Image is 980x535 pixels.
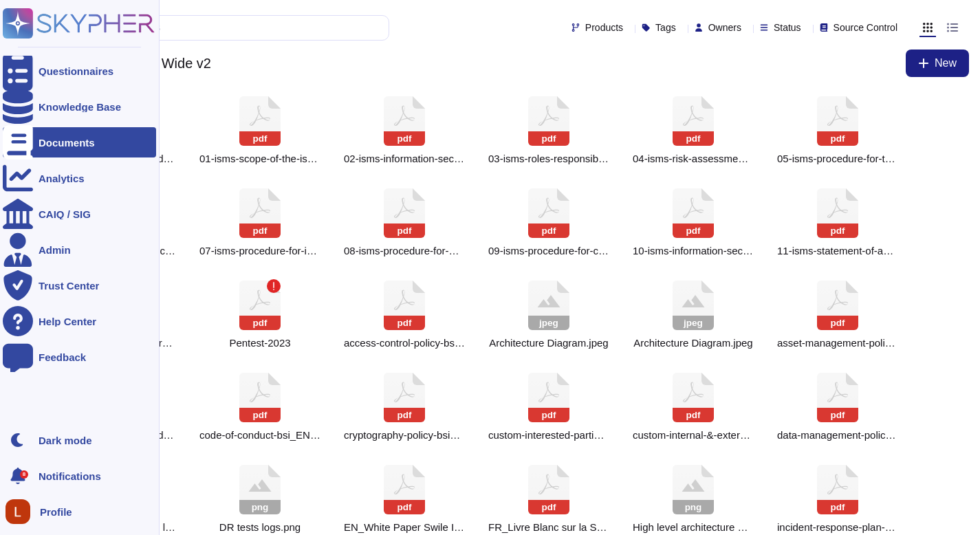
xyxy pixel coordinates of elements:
[39,102,121,112] div: Knowledge Base
[344,245,465,257] span: 08-isms-procedure-for-management-review_EN.pdf
[3,270,156,301] a: Trust Center
[489,337,608,349] span: Architecture Diagram.jpeg
[488,153,609,165] span: 03-isms-roles-responsibilities-and-authorities_EN.pdf
[20,470,28,479] div: 8
[39,471,101,481] span: Notifications
[6,499,30,524] img: user
[3,163,156,193] a: Analytics
[3,234,156,265] a: Admin
[655,23,676,32] span: Tags
[54,16,389,40] input: Search by keywords
[219,521,301,534] span: DR tests logs.png
[39,352,86,362] div: Feedback
[3,496,40,527] button: user
[488,429,609,441] span: custom-interested-parties-register_EN.pdf
[834,23,897,32] span: Source Control
[344,521,465,534] span: EN_White Paper Swile Information Security.pdf
[3,56,156,86] a: Questionnaires
[39,316,96,327] div: Help Center
[118,53,218,74] span: Swile Wide v2
[708,23,741,32] span: Owners
[935,58,957,69] span: New
[39,138,95,148] div: Documents
[39,66,113,76] div: Questionnaires
[229,337,290,349] span: 2023-SWILE - Web Application Assessment - Executive Report v1.0.pdf
[3,306,156,336] a: Help Center
[633,429,754,441] span: custom-internal-&-external-issues-assessment_EN.pdf
[199,245,320,257] span: 07-isms-procedure-for-internal-audits_EN.pdf
[40,507,72,517] span: Profile
[199,153,320,165] span: 01-isms-scope-of-the-isms_EN.pdf
[633,245,754,257] span: 10-isms-information-security-objectives-plan_EN.pdf
[344,337,465,349] span: access-control-policy-bsi_EN.pdf
[39,245,71,255] div: Admin
[488,245,609,257] span: 09-isms-procedure-for-corrective-action-and-continual-improvement_EN.pdf
[777,245,898,257] span: 11-isms-statement-of-applicability_EN.pdf
[633,337,752,349] span: Architecture Diagram.jpeg
[39,173,85,184] div: Analytics
[633,153,754,165] span: 04-isms-risk-assessment-and-risk-treatment-process_EN.pdf
[777,429,898,441] span: data-management-policy-bsi_EN.pdf
[3,91,156,122] a: Knowledge Base
[585,23,623,32] span: Products
[344,429,465,441] span: cryptography-policy-bsi_EN.pdf
[39,209,91,219] div: CAIQ / SIG
[199,429,320,441] span: code-of-conduct-bsi_EN.pdf
[39,281,99,291] div: Trust Center
[774,23,801,32] span: Status
[3,199,156,229] a: CAIQ / SIG
[39,435,92,446] div: Dark mode
[777,153,898,165] span: 05-isms-procedure-for-the-control-of-documented-information_EN.pdf
[3,342,156,372] a: Feedback
[488,521,609,534] span: FR_Livre Blanc sur la Sécurité de l'Information Swile.pdf
[633,521,754,534] span: High level architecture Swile - 2023.png
[906,50,969,77] button: New
[3,127,156,157] a: Documents
[777,521,898,534] span: incident-response-plan-bsi_EN.pdf
[777,337,898,349] span: asset-management-policy-bsi_EN.pdf
[344,153,465,165] span: 02-isms-information-security-management-system-isms-policy_EN.pdf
